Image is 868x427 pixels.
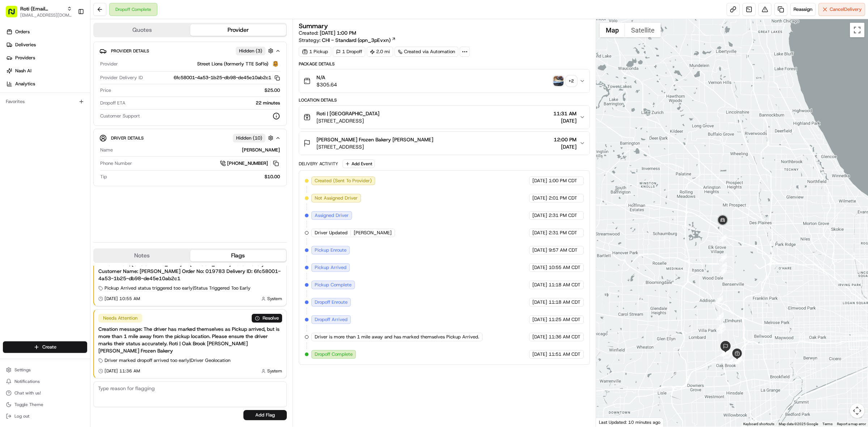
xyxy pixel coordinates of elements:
button: Flags [190,250,286,261]
span: [DATE] 11:36 AM [105,368,140,374]
button: Log out [3,411,87,421]
button: photo_proof_of_pickup image+2 [553,76,576,86]
a: Report a map error [837,422,866,426]
button: Add Event [342,159,375,168]
span: Pickup Enroute [315,247,346,253]
a: CHI - Standard (opn_3pEvxn) [322,37,396,44]
button: [EMAIL_ADDRESS][DOMAIN_NAME] [20,12,72,18]
div: + 2 [566,76,576,86]
span: Pickup Complete [315,282,352,288]
span: Tip [100,174,107,180]
button: CancelDelivery [818,3,865,16]
button: Hidden (10) [233,133,275,142]
span: Dropoff Arrived [315,316,348,323]
span: Hidden ( 10 ) [236,135,262,141]
span: Created: [299,29,356,37]
span: Analytics [15,81,35,87]
button: Toggle Theme [3,400,87,410]
span: Provider Details [111,48,149,54]
a: [PHONE_NUMBER] [220,159,280,167]
div: Start new chat [33,69,119,77]
span: Roti | [GEOGRAPHIC_DATA] [316,110,379,117]
span: [DATE] [553,117,576,124]
span: [DATE] [532,212,547,219]
div: 1 Dropoff [333,47,365,57]
span: Create [42,344,56,350]
button: Keyboard shortcuts [743,422,774,427]
span: Phone Number [100,160,132,167]
span: 9:57 AM CDT [549,247,578,253]
a: Providers [3,52,90,64]
span: [DATE] 1:00 PM [320,30,356,36]
span: Driver Details [111,135,144,141]
span: 2:31 PM CDT [549,212,577,219]
img: Masood Aslam [7,106,19,117]
button: See all [112,93,132,102]
div: 2 [716,312,724,320]
div: 4 [727,356,735,364]
span: Roti (Email Parsing) [20,5,64,12]
button: Roti | [GEOGRAPHIC_DATA][STREET_ADDRESS]11:31 AM[DATE] [299,106,590,129]
button: Start new chat [123,72,132,80]
span: 2:01 PM CDT [549,195,577,201]
div: Delivery Activity [299,161,338,167]
span: [DATE] 10:55 AM [105,296,140,302]
img: Nash [7,8,22,22]
span: $305.64 [316,81,337,88]
a: 💻API Documentation [58,140,119,153]
a: Orders [3,26,90,38]
span: [DATE] [64,112,79,118]
span: Dropoff ETA [100,100,125,106]
button: [PERSON_NAME] Frozen Bakery [PERSON_NAME][STREET_ADDRESS]12:00 PM[DATE] [299,132,590,155]
button: Create [3,341,87,353]
span: Orders [15,29,30,35]
div: Strategy: [299,37,396,44]
span: 11:51 AM CDT [549,351,580,358]
span: [STREET_ADDRESS] [316,143,433,150]
span: System [267,296,282,302]
span: [PERSON_NAME] [354,230,392,236]
h3: Summary [299,23,328,29]
div: 1 [719,262,727,270]
span: [DATE] [554,143,576,150]
span: 11:25 AM CDT [549,316,580,323]
span: Name [100,147,113,153]
span: [DATE] [532,178,547,184]
span: Hidden ( 3 ) [239,48,262,54]
span: [DATE] [532,230,547,236]
a: Analytics [3,78,90,90]
span: Toggle Theme [14,402,43,407]
span: Street Lions (formerly TTE SoFlo) [197,61,268,67]
div: [PERSON_NAME] [116,147,280,153]
div: Created via Automation [395,47,458,57]
img: street_lions.png [271,60,280,68]
span: Provider [100,61,118,67]
button: Show street map [600,23,625,37]
div: 2.0 mi [367,47,393,57]
button: Settings [3,365,87,375]
img: 9188753566659_6852d8bf1fb38e338040_72.png [15,69,28,82]
span: Provider Delivery ID [100,74,143,81]
span: Dropoff Complete [315,351,353,358]
span: 12:00 PM [554,136,576,143]
a: Powered byPylon [51,160,88,166]
button: Chat with us! [3,388,87,398]
button: 6fc58001-4a53-1b25-db98-de45e10ab2c1 [174,74,280,81]
div: $10.00 [110,174,280,180]
div: Package Details [299,61,590,67]
span: [DATE] [532,299,547,306]
span: 11:18 AM CDT [549,282,580,288]
div: 💻 [61,143,67,149]
span: [DATE] [532,247,547,253]
img: Google [598,417,622,427]
div: We're available if you need us! [33,77,99,82]
span: [DATE] [532,351,547,358]
div: 21 [719,234,727,242]
span: Knowledge Base [14,142,55,150]
span: Pylon [72,160,88,166]
span: [STREET_ADDRESS] [316,117,379,124]
span: • [60,112,63,118]
button: Provider [190,24,286,36]
button: Quotes [94,24,190,36]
